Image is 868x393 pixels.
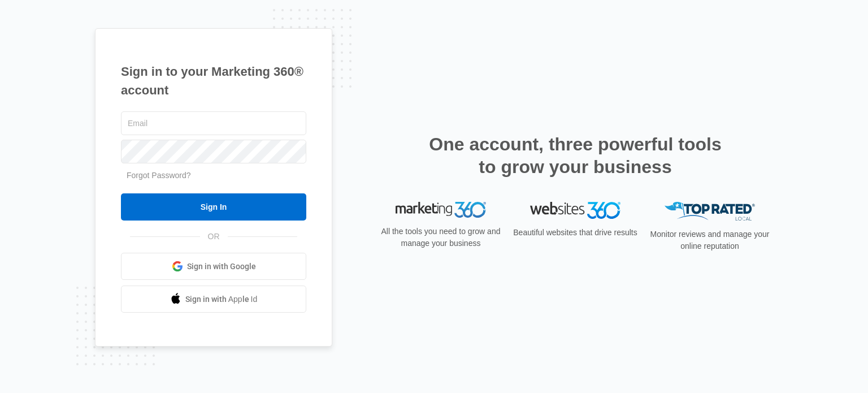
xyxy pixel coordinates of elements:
a: Sign in with Apple Id [121,286,306,313]
img: Marketing 360 [396,202,486,218]
p: Monitor reviews and manage your online reputation [646,228,773,252]
span: OR [200,231,228,243]
span: Sign in with Google [187,261,256,273]
span: Sign in with Apple Id [185,293,258,305]
p: All the tools you need to grow and manage your business [377,226,504,249]
p: Beautiful websites that drive results [512,227,639,239]
input: Email [121,111,306,135]
a: Sign in with Google [121,253,306,280]
a: Forgot Password? [127,171,191,180]
h2: One account, three powerful tools to grow your business [426,133,725,178]
img: Top Rated Local [665,202,755,221]
input: Sign In [121,193,306,221]
img: Websites 360 [530,202,620,218]
h1: Sign in to your Marketing 360® account [121,62,306,100]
